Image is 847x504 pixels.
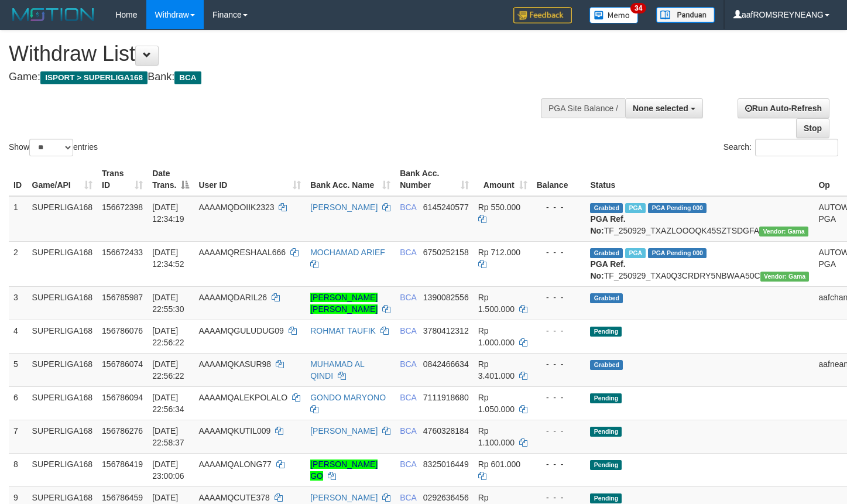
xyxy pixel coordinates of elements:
span: Rp 1.050.000 [478,393,515,414]
span: PGA Pending [648,248,707,258]
th: Bank Acc. Number: activate to sort column ascending [395,163,474,196]
span: Copy 4760328184 to clipboard [423,426,469,436]
span: AAAAMQALEKPOLALO [198,393,287,402]
span: AAAAMQCUTE378 [198,493,269,502]
span: 156786094 [102,393,143,402]
span: Pending [590,460,622,470]
span: PGA Pending [648,203,707,213]
span: Copy 0292636456 to clipboard [423,493,469,502]
span: Copy 6145240577 to clipboard [423,203,469,212]
span: Rp 1.100.000 [478,426,515,447]
span: 156785987 [102,293,143,302]
span: 156786074 [102,359,143,369]
span: AAAAMQKASUR98 [198,359,271,369]
div: PGA Site Balance / [541,98,625,118]
td: SUPERLIGA168 [28,286,98,320]
span: Pending [590,427,622,437]
span: AAAAMQALONG77 [198,460,272,469]
span: Rp 712.000 [478,248,520,257]
td: SUPERLIGA168 [28,320,98,353]
span: [DATE] 22:56:34 [152,393,184,414]
div: - - - [537,392,581,403]
div: - - - [537,325,581,337]
a: [PERSON_NAME] GO [310,460,378,481]
td: 3 [9,286,28,320]
td: SUPERLIGA168 [28,453,98,486]
span: [DATE] 12:34:52 [152,248,184,269]
span: Grabbed [590,360,623,370]
td: SUPERLIGA168 [28,420,98,453]
a: [PERSON_NAME] [310,203,378,212]
span: Copy 0842466634 to clipboard [423,359,469,369]
td: SUPERLIGA168 [28,353,98,386]
th: User ID: activate to sort column ascending [194,163,306,196]
td: 6 [9,386,28,420]
div: - - - [537,425,581,437]
span: None selected [633,104,688,113]
span: Rp 601.000 [478,460,520,469]
span: Rp 1.500.000 [478,293,515,314]
span: Copy 3780412312 to clipboard [423,326,469,335]
span: [DATE] 12:34:19 [152,203,184,224]
span: Pending [590,393,622,403]
span: BCA [400,359,416,369]
span: AAAAMQDARIL26 [198,293,267,302]
img: panduan.png [656,7,715,23]
td: TF_250929_TXA0Q3CRDRY5NBWAA50C [585,241,814,286]
span: Rp 1.000.000 [478,326,515,347]
span: BCA [400,293,416,302]
span: Rp 550.000 [478,203,520,212]
label: Search: [723,139,838,156]
h1: Withdraw List [9,42,553,66]
div: - - - [537,458,581,470]
span: AAAAMQRESHAAL666 [198,248,286,257]
td: 7 [9,420,28,453]
span: Grabbed [590,293,623,303]
th: Bank Acc. Name: activate to sort column ascending [306,163,395,196]
span: BCA [400,326,416,335]
td: 1 [9,196,28,242]
span: BCA [400,460,416,469]
div: - - - [537,246,581,258]
td: 8 [9,453,28,486]
td: 5 [9,353,28,386]
img: MOTION_logo.png [9,6,98,23]
input: Search: [755,139,838,156]
span: Marked by aafsoycanthlai [625,248,646,258]
span: Copy 1390082556 to clipboard [423,293,469,302]
th: Balance [532,163,586,196]
img: Feedback.jpg [513,7,572,23]
span: BCA [400,393,416,402]
th: Status [585,163,814,196]
a: GONDO MARYONO [310,393,386,402]
th: Game/API: activate to sort column ascending [28,163,98,196]
b: PGA Ref. No: [590,259,625,280]
span: 156786276 [102,426,143,436]
span: Vendor URL: https://trx31.1velocity.biz [759,227,808,236]
span: [DATE] 22:58:37 [152,426,184,447]
span: [DATE] 22:56:22 [152,359,184,380]
span: 156672433 [102,248,143,257]
span: 156786459 [102,493,143,502]
span: ISPORT > SUPERLIGA168 [40,71,148,84]
a: Run Auto-Refresh [738,98,829,118]
span: Grabbed [590,203,623,213]
div: - - - [537,201,581,213]
a: Stop [796,118,829,138]
span: 34 [630,3,646,13]
h4: Game: Bank: [9,71,553,83]
a: ROHMAT TAUFIK [310,326,376,335]
td: SUPERLIGA168 [28,386,98,420]
span: 156672398 [102,203,143,212]
span: [DATE] 22:55:30 [152,293,184,314]
span: Copy 6750252158 to clipboard [423,248,469,257]
a: [PERSON_NAME] [310,426,378,436]
span: [DATE] 23:00:06 [152,460,184,481]
td: SUPERLIGA168 [28,241,98,286]
select: Showentries [29,139,73,156]
span: Copy 8325016449 to clipboard [423,460,469,469]
span: Grabbed [590,248,623,258]
span: AAAAMQDOIIK2323 [198,203,274,212]
span: BCA [400,203,416,212]
span: Pending [590,493,622,503]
